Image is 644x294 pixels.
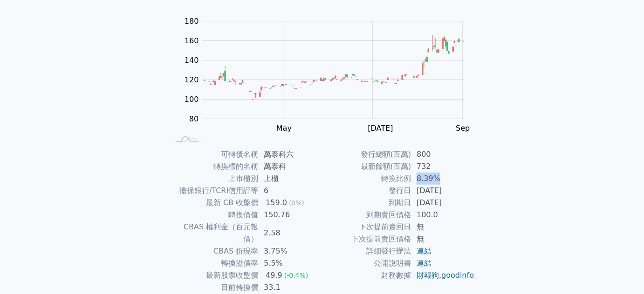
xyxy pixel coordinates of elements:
td: 732 [411,160,475,173]
td: 最新 CB 收盤價 [169,197,258,209]
td: , [411,269,475,281]
td: 公開說明書 [322,257,411,269]
td: 150.76 [258,209,322,221]
td: [DATE] [411,197,475,209]
td: CBAS 折現率 [169,245,258,257]
td: 可轉債名稱 [169,148,258,160]
g: Chart [180,17,478,152]
td: 5.5% [258,257,322,269]
td: 下次提前賣回日 [322,221,411,233]
td: 下次提前賣回價格 [322,233,411,245]
td: 2.58 [258,221,322,245]
td: 800 [411,148,475,160]
td: 發行日 [322,185,411,197]
span: (0%) [289,199,304,207]
td: 33.1 [258,281,322,294]
td: 上市櫃別 [169,173,258,185]
td: 100.0 [411,209,475,221]
td: 發行總額(百萬) [322,148,411,160]
td: 到期日 [322,197,411,209]
td: 無 [411,233,475,245]
td: 3.75% [258,245,322,257]
td: 最新股票收盤價 [169,269,258,281]
tspan: 180 [185,17,199,26]
td: [DATE] [411,185,475,197]
td: 轉換比例 [322,173,411,185]
td: 轉換價值 [169,209,258,221]
tspan: 160 [185,36,199,45]
td: 擔保銀行/TCRI信用評等 [169,185,258,197]
td: 目前轉換價 [169,281,258,294]
tspan: [DATE] [368,124,393,133]
tspan: 100 [185,95,199,104]
td: 財務數據 [322,269,411,281]
tspan: Sep [456,124,470,133]
td: 8.39% [411,173,475,185]
span: (-0.4%) [284,272,308,279]
div: 49.9 [264,269,284,281]
div: 159.0 [264,197,289,209]
td: 到期賣回價格 [322,209,411,221]
td: 轉換標的名稱 [169,160,258,173]
td: 萬泰科六 [258,148,322,160]
tspan: 80 [189,114,199,123]
td: 萬泰科 [258,160,322,173]
tspan: 120 [185,75,199,84]
td: 詳細發行辦法 [322,245,411,257]
a: goodinfo [441,271,474,280]
tspan: May [276,124,292,133]
td: CBAS 權利金（百元報價） [169,221,258,245]
td: 轉換溢價率 [169,257,258,269]
td: 6 [258,185,322,197]
td: 上櫃 [258,173,322,185]
a: 連結 [417,259,432,267]
td: 最新餘額(百萬) [322,160,411,173]
a: 財報狗 [417,271,439,280]
a: 連結 [417,247,432,255]
td: 無 [411,221,475,233]
tspan: 140 [185,56,199,65]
